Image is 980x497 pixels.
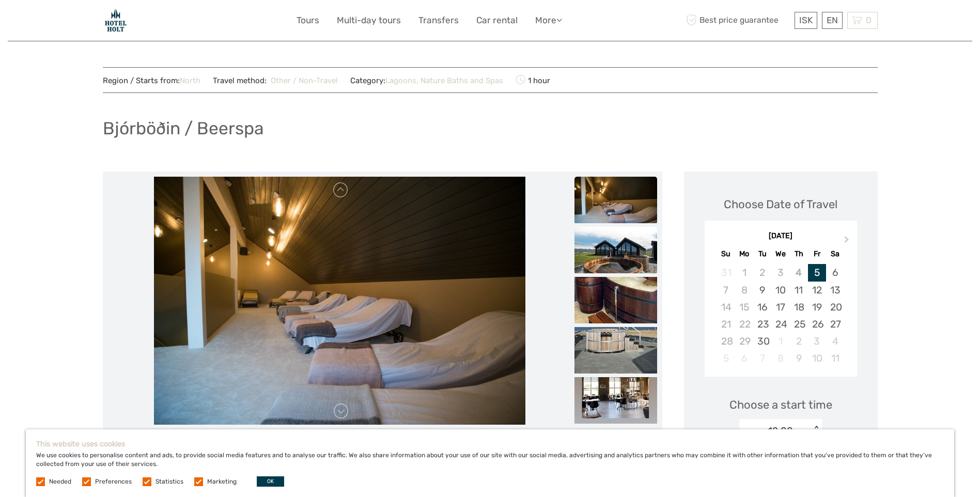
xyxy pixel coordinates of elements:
[257,476,284,487] button: OK
[155,477,183,486] label: Statistics
[574,177,657,223] img: a3b676ae676e4cff9ce9938ea105898e_slider_thumbnail.jpg
[753,282,771,299] div: Choose Tuesday, September 9th, 2025
[790,282,808,299] div: Choose Thursday, September 11th, 2025
[574,327,657,374] img: 4f63c47dd4ce4ce4b8bf1d086508882e_slider_thumbnail.jpeg
[574,227,657,273] img: a629f531f75e447b90e25e495c7f543b_slider_thumbnail.jpeg
[826,247,844,261] div: Sa
[735,316,753,333] div: Not available Monday, September 22nd, 2025
[14,18,117,26] p: We're away right now. Please check back later!
[154,177,525,425] img: a3b676ae676e4cff9ce9938ea105898e_main_slider.jpg
[103,75,200,86] span: Region / Starts from:
[337,13,401,28] a: Multi-day tours
[574,277,657,323] img: e02e458205644421b42212dd279d6e49_slider_thumbnail.jpeg
[36,440,944,448] h5: This website uses cookies
[808,282,826,299] div: Choose Friday, September 12th, 2025
[717,264,735,281] div: Not available Sunday, August 31st, 2025
[735,299,753,316] div: Not available Monday, September 15th, 2025
[768,424,793,438] div: 12:00
[790,350,808,367] div: Choose Thursday, October 9th, 2025
[103,8,129,33] img: Hotel Holt
[771,264,789,281] div: Not available Wednesday, September 3rd, 2025
[297,13,319,28] a: Tours
[753,299,771,316] div: Choose Tuesday, September 16th, 2025
[717,282,735,299] div: Not available Sunday, September 7th, 2025
[822,12,843,29] div: EN
[808,299,826,316] div: Choose Friday, September 19th, 2025
[790,264,808,281] div: Not available Thursday, September 4th, 2025
[385,76,503,85] a: Lagoons, Nature Baths and Spas
[790,333,808,350] div: Choose Thursday, October 2nd, 2025
[574,377,657,424] img: 3657ee955d4941a6a4e6a0157eb50ef7_slider_thumbnail.jpeg
[839,234,856,250] button: Next Month
[864,15,873,25] span: 0
[771,247,789,261] div: We
[808,316,826,333] div: Choose Friday, September 26th, 2025
[826,350,844,367] div: Choose Saturday, October 11th, 2025
[808,333,826,350] div: Choose Friday, October 3rd, 2025
[799,15,813,25] span: ISK
[826,264,844,281] div: Choose Saturday, September 6th, 2025
[724,196,837,212] div: Choose Date of Travel
[808,264,826,281] div: Choose Friday, September 5th, 2025
[535,13,562,28] a: More
[771,316,789,333] div: Choose Wednesday, September 24th, 2025
[717,316,735,333] div: Not available Sunday, September 21st, 2025
[753,247,771,261] div: Tu
[753,350,771,367] div: Not available Tuesday, October 7th, 2025
[790,316,808,333] div: Choose Thursday, September 25th, 2025
[684,12,792,29] span: Best price guarantee
[213,73,338,87] span: Travel method:
[516,73,550,87] span: 1 hour
[705,231,857,242] div: [DATE]
[826,299,844,316] div: Choose Saturday, September 20th, 2025
[26,429,954,497] div: We use cookies to personalise content and ads, to provide social media features and to analyse ou...
[771,282,789,299] div: Choose Wednesday, September 10th, 2025
[717,299,735,316] div: Not available Sunday, September 14th, 2025
[771,350,789,367] div: Not available Wednesday, October 8th, 2025
[812,426,821,437] div: < >
[790,299,808,316] div: Choose Thursday, September 18th, 2025
[729,397,832,413] span: Choose a start time
[708,264,853,367] div: month 2025-09
[476,13,518,28] a: Car rental
[49,477,71,486] label: Needed
[790,247,808,261] div: Th
[735,247,753,261] div: Mo
[771,333,789,350] div: Not available Wednesday, October 1st, 2025
[103,118,264,139] h1: Bjórböðin / Beerspa
[735,282,753,299] div: Not available Monday, September 8th, 2025
[207,477,237,486] label: Marketing
[350,75,503,86] span: Category:
[826,282,844,299] div: Choose Saturday, September 13th, 2025
[717,247,735,261] div: Su
[717,333,735,350] div: Not available Sunday, September 28th, 2025
[753,316,771,333] div: Choose Tuesday, September 23rd, 2025
[771,299,789,316] div: Choose Wednesday, September 17th, 2025
[180,76,200,85] a: North
[95,477,132,486] label: Preferences
[753,264,771,281] div: Not available Tuesday, September 2nd, 2025
[753,333,771,350] div: Choose Tuesday, September 30th, 2025
[735,333,753,350] div: Not available Monday, September 29th, 2025
[826,333,844,350] div: Choose Saturday, October 4th, 2025
[267,76,338,85] a: Other / Non-Travel
[418,13,459,28] a: Transfers
[808,350,826,367] div: Choose Friday, October 10th, 2025
[735,350,753,367] div: Not available Monday, October 6th, 2025
[119,16,131,28] button: Open LiveChat chat widget
[735,264,753,281] div: Not available Monday, September 1st, 2025
[826,316,844,333] div: Choose Saturday, September 27th, 2025
[808,247,826,261] div: Fr
[717,350,735,367] div: Not available Sunday, October 5th, 2025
